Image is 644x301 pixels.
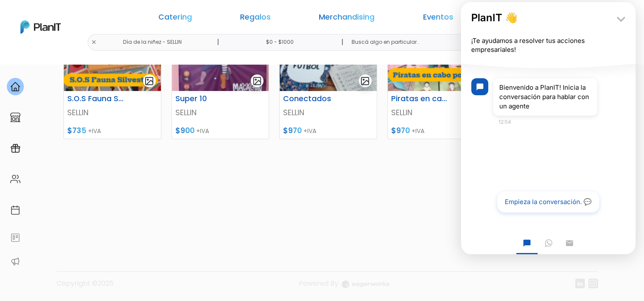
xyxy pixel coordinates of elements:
h6: S.O.S Fauna Silvestre [62,94,129,103]
p: SELLIN [391,107,481,118]
span: $900 [175,125,195,136]
img: people-662611757002400ad9ed0e3c099ab2801c6687ba6c219adb57efc949bc21e19d.svg [10,174,20,184]
h6: Piratas en cabo polonio [386,94,453,103]
p: | [341,37,343,47]
span: +IVA [303,127,316,135]
p: SELLIN [67,107,157,118]
a: Regalos [240,14,271,24]
a: gallery-light Super 10 SELLIN $900 +IVA [172,16,269,139]
img: calendar-87d922413cdce8b2cf7b7f5f62616a5cf9e4887200fb71536465627b3292af00.svg [10,205,20,215]
a: gallery-light S.O.S Fauna Silvestre SELLIN $735 +IVA [63,16,161,139]
img: linkedin-cc7d2dbb1a16aff8e18f147ffe980d30ddd5d9e01409788280e63c91fc390ff4.svg [575,278,585,288]
span: +IVA [196,127,209,135]
span: $970 [283,125,302,136]
span: translation missing: es.layouts.footer.powered_by [299,278,338,288]
img: gallery-light [252,76,262,86]
h6: Super 10 [170,94,237,103]
p: Copyright ©2025 [57,278,114,295]
img: home-e721727adea9d79c4d83392d1f703f7f8bce08238fde08b1acbfd93340b81755.svg [10,82,20,92]
span: $735 [67,125,86,136]
span: +IVA [88,127,101,135]
p: | [217,37,219,47]
a: Merchandising [319,14,375,24]
img: gallery-light [144,76,154,86]
h6: Conectados [278,94,345,103]
input: Buscá algo en particular.. [344,34,518,51]
img: partners-52edf745621dab592f3b2c58e3bca9d71375a7ef29c3b500c9f145b62cc070d4.svg [10,256,20,267]
img: campaigns-02234683943229c281be62815700db0a1741e53638e28bf9629b52c665b00959.svg [10,143,20,153]
img: feedback-78b5a0c8f98aac82b08bfc38622c3050aee476f2c9584af64705fc4e61158814.svg [10,233,20,243]
span: $970 [391,125,410,136]
a: Powered By [299,278,389,295]
span: +IVA [412,127,424,135]
img: instagram-7ba2a2629254302ec2a9470e65da5de918c9f3c9a63008f8abed3140a32961bf.svg [588,278,598,288]
img: close-6986928ebcb1d6c9903e3b54e860dbc4d054630f23adef3a32610726dff6a82b.svg [91,40,97,45]
iframe: ¡Te ayudamos a resolver tus acciones empresariales! [461,2,635,254]
img: logo_eagerworks-044938b0bf012b96b195e05891a56339191180c2d98ce7df62ca656130a436fa.svg [342,280,389,288]
a: gallery-light Piratas en cabo polonio SELLIN $970 +IVA [387,16,485,139]
a: gallery-light Conectados SELLIN $970 +IVA [279,16,377,139]
img: gallery-light [360,76,370,86]
a: Eventos [423,14,453,24]
img: PlanIt Logo [20,20,61,34]
a: Catering [158,14,192,24]
p: SELLIN [283,107,373,118]
p: SELLIN [175,107,266,118]
img: marketplace-4ceaa7011d94191e9ded77b95e3339b90024bf715f7c57f8cf31f2d8c509eaba.svg [10,112,20,122]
